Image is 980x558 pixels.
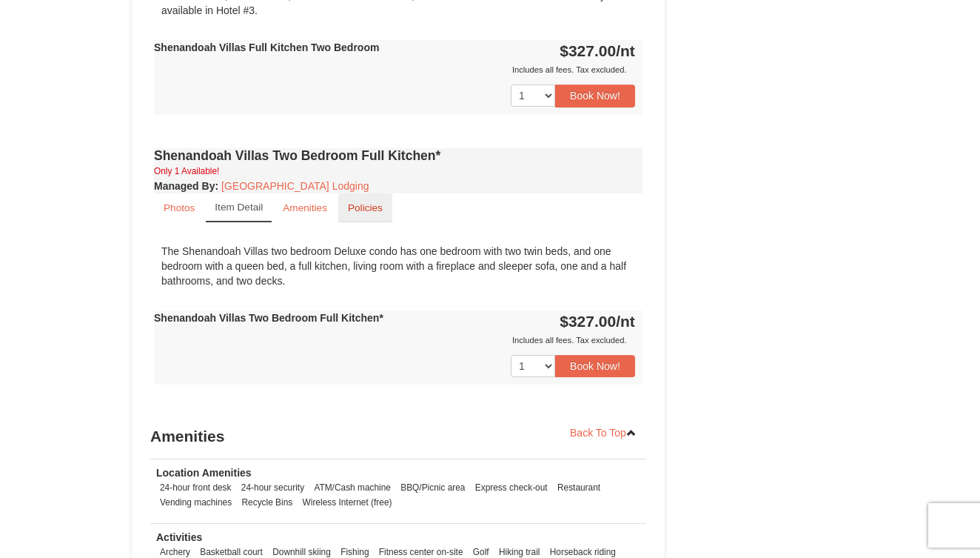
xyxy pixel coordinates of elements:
[560,42,635,59] strong: $327.00
[471,480,551,495] li: Express check-out
[156,531,202,543] strong: Activities
[154,180,215,192] span: Managed By
[273,193,337,222] a: Amenities
[310,480,395,495] li: ATM/Cash machine
[299,495,396,510] li: Wireless Internet (free)
[397,480,469,495] li: BBQ/Picnic area
[616,313,635,330] span: /nt
[154,180,218,192] strong: :
[154,41,379,53] strong: Shenandoah Villas Full Kitchen Two Bedroom
[156,480,235,495] li: 24-hour front desk
[348,202,383,213] small: Policies
[555,84,635,107] button: Book Now!
[154,193,204,222] a: Photos
[560,313,635,330] strong: $327.00
[238,495,297,510] li: Recycle Bins
[154,166,219,176] small: Only 1 Available!
[154,148,642,163] h4: Shenandoah Villas Two Bedroom Full Kitchen*
[206,193,272,222] a: Item Detail
[164,202,195,213] small: Photos
[338,193,392,222] a: Policies
[150,422,646,451] h3: Amenities
[154,62,635,77] div: Includes all fees. Tax excluded.
[221,180,369,192] a: [GEOGRAPHIC_DATA] Lodging
[154,236,642,296] div: The Shenandoah Villas two bedroom Deluxe condo has one bedroom with two twin beds, and one bedroo...
[154,312,383,324] strong: Shenandoah Villas Two Bedroom Full Kitchen*
[156,467,252,479] strong: Location Amenities
[554,480,604,495] li: Restaurant
[616,42,635,59] span: /nt
[154,333,635,348] div: Includes all fees. Tax excluded.
[555,355,635,377] button: Book Now!
[238,480,308,495] li: 24-hour security
[156,495,235,510] li: Vending machines
[560,422,646,444] a: Back To Top
[215,202,263,213] small: Item Detail
[283,202,327,213] small: Amenities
